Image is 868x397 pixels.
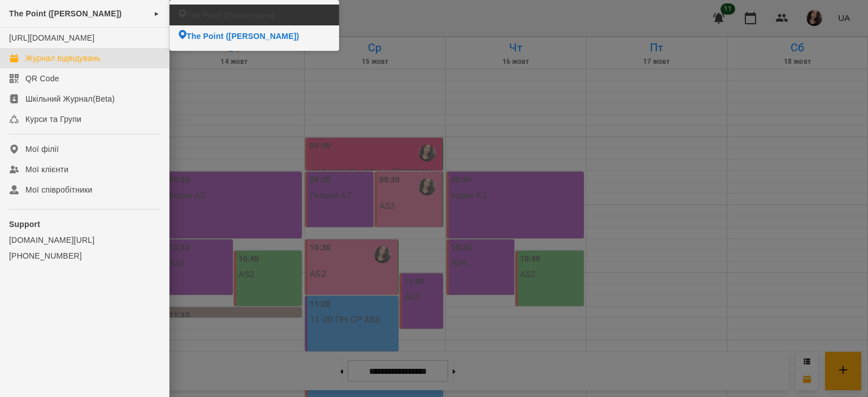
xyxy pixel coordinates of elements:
[186,10,275,21] span: The Point (Літературна)
[154,9,160,18] span: ►
[25,184,93,195] div: Мої співробітники
[25,73,59,84] div: QR Code
[9,234,160,246] a: [DOMAIN_NAME][URL]
[25,143,59,155] div: Мої філії
[9,9,121,18] span: The Point ([PERSON_NAME])
[25,93,115,104] div: Шкільний Журнал(Beta)
[9,219,160,230] p: Support
[25,114,81,125] div: Курси та Групи
[25,53,101,64] div: Журнал відвідувань
[9,33,94,42] a: [URL][DOMAIN_NAME]
[9,250,160,261] a: [PHONE_NUMBER]
[25,164,68,175] div: Мої клієнти
[186,30,299,42] span: The Point ([PERSON_NAME])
